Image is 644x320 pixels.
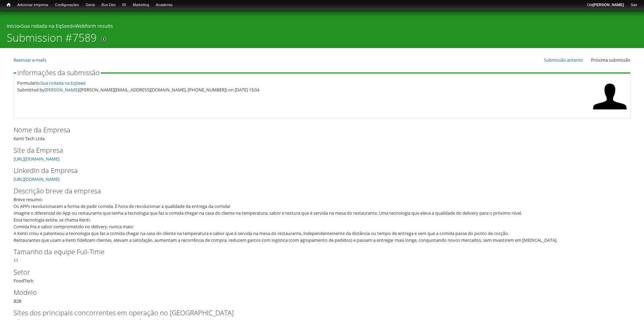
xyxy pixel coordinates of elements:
[14,125,630,142] div: Kenti Tech Ltda
[98,2,119,8] a: Bus Dev
[14,176,59,182] a: [URL][DOMAIN_NAME]
[129,2,152,8] a: Marketing
[14,267,619,277] label: Setor
[119,2,129,8] a: RI
[14,125,619,135] label: Nome da Empresa
[593,109,627,115] a: Ver perfil do usuário.
[7,2,10,7] span: Início
[17,80,590,86] div: Formulário:
[14,186,619,196] label: Descrição breve da empresa
[45,87,79,93] a: [PERSON_NAME]
[593,3,624,7] strong: [PERSON_NAME]
[14,166,619,176] label: LinkedIn da Empresa
[14,2,52,8] a: Adicionar empresa
[7,31,97,48] h1: Submission #7589
[627,2,641,8] a: Sair
[14,287,619,298] label: Modelo
[14,287,630,304] div: B2B
[21,23,73,29] a: Sua rodada na EqSeed
[16,69,101,76] legend: Informações da submissão
[14,247,619,257] label: Tamanho da equipe Full-Time
[14,196,626,243] div: Breve resumo: Os APPs revolucionaram a forma de pedir comida. É hora de revolucionar a qualidade ...
[75,23,113,29] a: Webform results
[591,57,630,63] span: Próxima submissão
[82,2,98,8] a: Geral
[7,23,19,29] a: Início
[14,145,619,155] label: Site da Empresa
[7,23,637,31] div: » »
[544,57,583,63] a: Submissão anterior
[41,80,86,86] a: Sua rodada na EqSeed
[3,2,14,8] a: Início
[52,2,82,8] a: Configurações
[583,2,627,8] a: Olá[PERSON_NAME]
[152,2,176,8] a: Academia
[14,156,59,162] a: [URL][DOMAIN_NAME]
[14,267,630,284] div: FoodTech
[14,247,630,264] div: 11
[14,308,619,318] label: Sites dos principais concorrentes em operação no [GEOGRAPHIC_DATA]
[14,57,46,63] a: Reenviar e-mails
[593,80,627,113] img: Foto de Armando Pompeu
[17,86,590,93] div: Submitted by ([PERSON_NAME][EMAIL_ADDRESS][DOMAIN_NAME], [PHONE_NUMBER]) on [DATE] 15:04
